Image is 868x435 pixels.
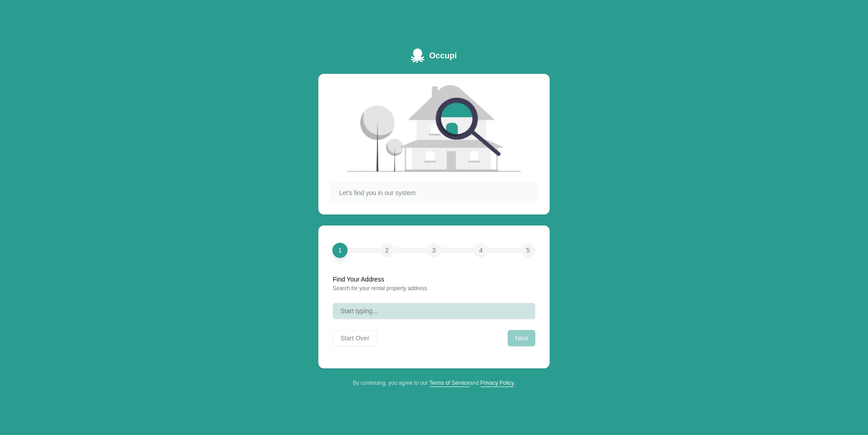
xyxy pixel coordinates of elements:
span: Start typing... [340,306,377,315]
span: 3 [432,246,436,255]
div: Search for your rental property address [333,285,535,292]
span: 1 [338,246,342,255]
a: Occupi [411,48,457,63]
div: Find Your Address [333,275,535,284]
span: Occupi [429,49,457,62]
div: By continuing, you agree to our and . [318,379,550,387]
span: 5 [526,246,530,255]
img: House searching illustration [347,85,521,172]
span: Let's find you in our system [339,188,415,197]
a: Privacy Policy [480,380,514,386]
span: 4 [479,246,483,255]
a: Terms of Service [429,380,470,386]
span: 2 [385,246,389,255]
